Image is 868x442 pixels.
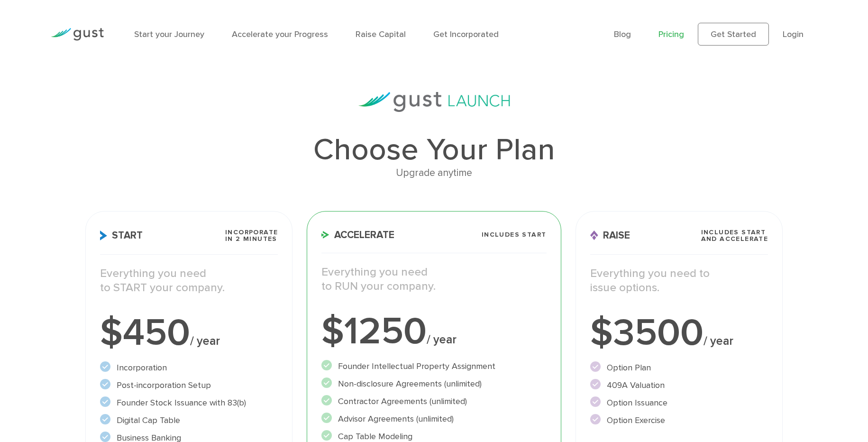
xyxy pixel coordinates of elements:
[590,267,768,295] p: Everything you need to issue options.
[321,378,546,390] li: Non-disclosure Agreements (unlimited)
[358,92,510,112] img: gust-launch-logos.svg
[590,414,768,427] li: Option Exercise
[134,29,204,39] a: Start your Journey
[590,361,768,374] li: Option Plan
[85,135,783,165] h1: Choose Your Plan
[321,265,546,294] p: Everything you need to RUN your company.
[590,230,630,240] span: Raise
[590,396,768,409] li: Option Issuance
[100,379,278,392] li: Post-incorporation Setup
[356,29,406,39] a: Raise Capital
[658,29,684,39] a: Pricing
[100,230,107,240] img: Start Icon X2
[590,230,598,240] img: Raise Icon
[190,334,220,348] span: / year
[614,29,631,39] a: Blog
[321,395,546,408] li: Contractor Agreements (unlimited)
[100,267,278,295] p: Everything you need to START your company.
[232,29,328,39] a: Accelerate your Progress
[701,229,768,242] span: Includes START and ACCELERATE
[321,413,546,425] li: Advisor Agreements (unlimited)
[321,313,546,350] div: $1250
[100,314,278,352] div: $450
[85,165,783,181] div: Upgrade anytime
[51,28,104,41] img: Gust Logo
[590,314,768,352] div: $3500
[783,29,804,39] a: Login
[321,231,329,239] img: Accelerate Icon
[321,360,546,373] li: Founder Intellectual Property Assignment
[698,23,769,46] a: Get Started
[100,396,278,409] li: Founder Stock Issuance with 83(b)
[433,29,499,39] a: Get Incorporated
[100,230,143,240] span: Start
[321,230,394,240] span: Accelerate
[704,334,733,348] span: / year
[100,361,278,374] li: Incorporation
[100,414,278,427] li: Digital Cap Table
[590,379,768,392] li: 409A Valuation
[427,332,457,347] span: / year
[482,231,547,238] span: Includes START
[225,229,278,242] span: Incorporate in 2 Minutes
